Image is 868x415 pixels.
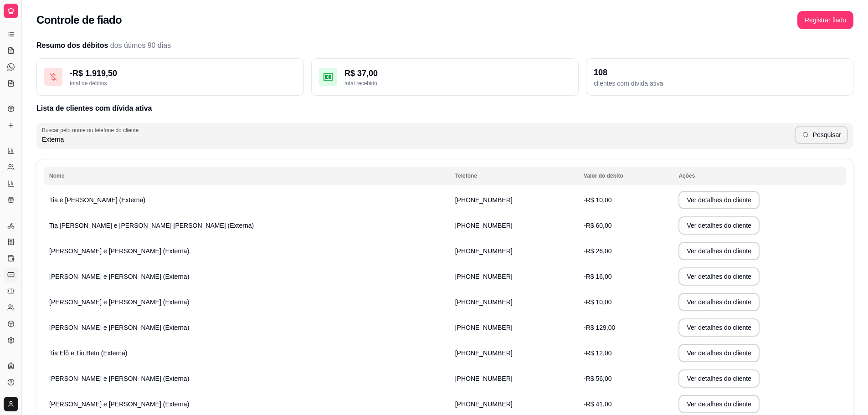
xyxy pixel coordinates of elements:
[584,222,611,229] span: -R$ 60,00
[49,349,127,357] span: Tia Elô e Tio Beto (Externa)
[42,135,795,144] input: Buscar pelo nome ou telefone do cliente
[584,400,611,408] span: -R$ 41,00
[450,167,578,185] th: Telefone
[594,79,846,88] div: clientes com dívida ativa
[49,324,189,331] span: [PERSON_NAME] e [PERSON_NAME] (Externa)
[49,222,254,229] span: Tia [PERSON_NAME] e [PERSON_NAME] [PERSON_NAME] (Externa)
[49,273,189,280] span: [PERSON_NAME] e [PERSON_NAME] (Externa)
[49,375,189,382] span: [PERSON_NAME] e [PERSON_NAME] (Externa)
[584,349,611,357] span: -R$ 12,00
[584,273,611,280] span: -R$ 16,00
[44,167,450,185] th: Nome
[455,247,513,255] span: [PHONE_NUMBER]
[584,324,615,331] span: -R$ 129,00
[584,247,611,255] span: -R$ 26,00
[594,66,846,79] div: 108
[678,191,760,209] button: Ver detalhes do cliente
[49,196,145,204] span: Tia e [PERSON_NAME] (Externa)
[455,349,513,357] span: [PHONE_NUMBER]
[36,103,853,114] h2: Lista de clientes com dívida ativa
[70,80,296,87] div: total de débitos
[673,167,846,185] th: Ações
[455,196,513,204] span: [PHONE_NUMBER]
[678,318,760,337] button: Ver detalhes do cliente
[678,242,760,260] button: Ver detalhes do cliente
[678,267,760,286] button: Ver detalhes do cliente
[344,67,571,80] div: R$ 37,00
[678,293,760,311] button: Ver detalhes do cliente
[584,298,611,306] span: -R$ 10,00
[70,67,296,80] div: - R$ 1.919,50
[455,222,513,229] span: [PHONE_NUMBER]
[578,167,673,185] th: Valor do débito
[49,247,189,255] span: [PERSON_NAME] e [PERSON_NAME] (Externa)
[36,13,122,27] h2: Controle de fiado
[797,11,853,29] button: Registrar fiado
[584,375,611,382] span: -R$ 56,00
[42,126,142,134] label: Buscar pelo nome ou telefone do cliente
[344,80,571,87] div: total recebido
[455,298,513,306] span: [PHONE_NUMBER]
[49,298,189,306] span: [PERSON_NAME] e [PERSON_NAME] (Externa)
[455,375,513,382] span: [PHONE_NUMBER]
[49,400,189,408] span: [PERSON_NAME] e [PERSON_NAME] (Externa)
[455,273,513,280] span: [PHONE_NUMBER]
[678,344,760,362] button: Ver detalhes do cliente
[455,400,513,408] span: [PHONE_NUMBER]
[36,40,853,51] h2: Resumo dos débitos
[678,216,760,235] button: Ver detalhes do cliente
[795,126,848,144] button: Pesquisar
[584,196,611,204] span: -R$ 10,00
[678,395,760,413] button: Ver detalhes do cliente
[110,41,171,49] span: dos útimos 90 dias
[455,324,513,331] span: [PHONE_NUMBER]
[678,369,760,388] button: Ver detalhes do cliente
